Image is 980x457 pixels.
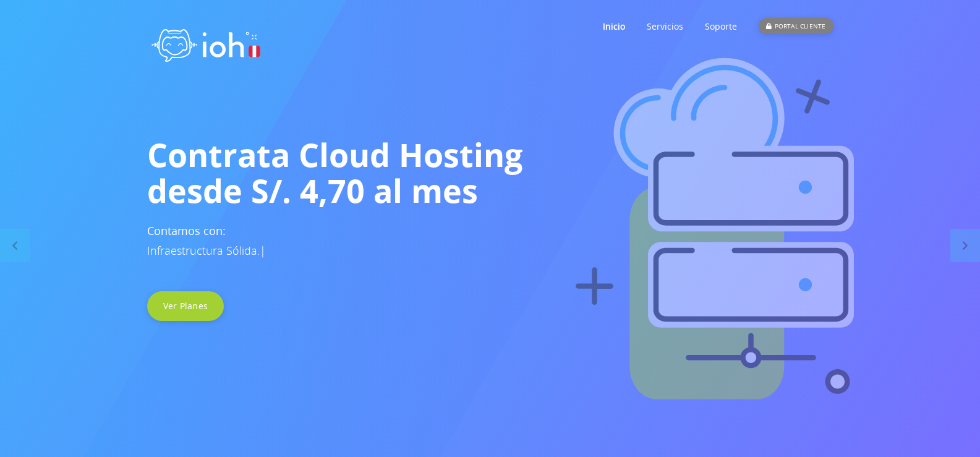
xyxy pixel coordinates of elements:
[603,2,625,51] a: Inicio
[147,243,260,258] span: Infraestructura Sólida.
[147,137,833,208] h1: Contrata Cloud Hosting desde S/. 4,70 al mes
[759,2,833,51] a: PORTAL CLIENTE
[147,291,224,321] a: Ver Planes
[759,18,833,34] div: PORTAL CLIENTE
[647,2,683,51] a: Servicios
[705,2,737,51] a: Soporte
[147,221,833,260] h3: Contamos con:
[260,243,266,258] span: |
[147,15,265,70] img: logo ioh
